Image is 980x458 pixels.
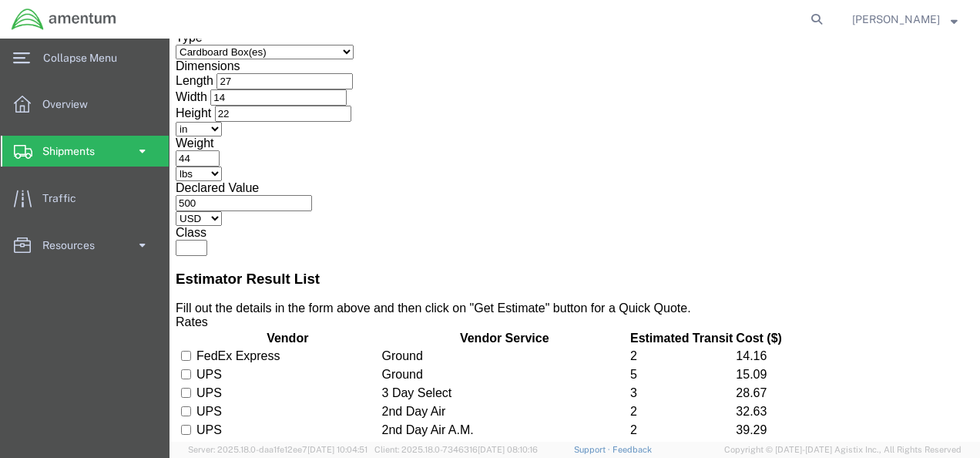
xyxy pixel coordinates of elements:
[188,445,367,454] span: Server: 2025.18.0-daa1fe12ee7
[1,230,169,261] a: Resources
[566,346,613,363] td: 28.67
[42,136,106,167] span: Shipments
[724,443,962,456] span: Copyright © [DATE]-[DATE] Agistix Inc., All Rights Reserved
[851,10,958,29] button: [PERSON_NAME]
[212,328,458,345] td: Ground
[26,402,210,419] td: FedEx Express
[478,445,538,454] span: [DATE] 08:10:16
[212,346,458,363] td: 3 Day Select
[212,365,458,382] td: 2nd Day Air
[612,445,652,454] a: Feedback
[169,39,980,442] iframe: FS Legacy Container
[574,445,612,454] a: Support
[1,89,169,120] a: Overview
[566,328,613,345] td: 15.09
[566,365,613,382] td: 32.63
[460,292,564,308] th: Estimated Transit
[42,230,106,261] span: Resources
[566,402,613,419] td: 53.11
[212,383,458,400] td: 2nd Day Air A.M.
[11,8,117,31] img: logo
[460,346,564,363] td: 3
[26,328,210,345] td: UPS
[1,183,169,214] a: Traffic
[460,383,564,400] td: 2
[566,292,613,308] th: Cost ($)
[566,309,613,326] td: 14.16
[1,136,169,167] a: Shipments
[307,445,367,454] span: [DATE] 10:04:51
[212,402,458,419] td: Express Saver
[26,309,210,326] td: FedEx Express
[852,11,940,28] span: Kyle Recor
[460,402,564,419] td: 5
[26,346,210,363] td: UPS
[460,328,564,345] td: 5
[43,42,128,73] span: Collapse Menu
[26,383,210,400] td: UPS
[566,383,613,400] td: 39.29
[374,445,538,454] span: Client: 2025.18.0-7346316
[42,183,87,214] span: Traffic
[212,292,458,308] th: Vendor Service
[42,89,99,120] span: Overview
[212,309,458,326] td: Ground
[460,309,564,326] td: 2
[460,365,564,382] td: 2
[26,365,210,382] td: UPS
